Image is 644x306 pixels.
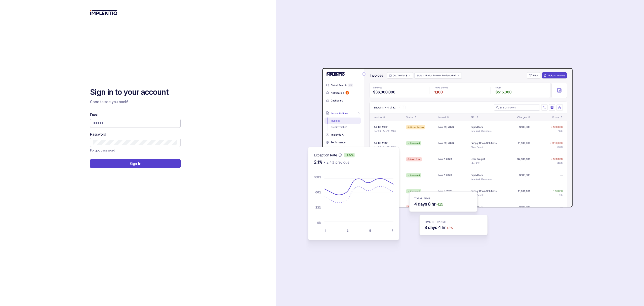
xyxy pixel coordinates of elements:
[90,10,117,15] img: logo
[90,132,106,137] label: Password
[90,148,115,153] a: Link Forgot password
[90,112,98,117] label: Email
[90,159,181,168] button: Sign In
[290,52,574,254] img: signin-background.svg
[130,161,141,166] p: Sign In
[90,99,181,104] p: Good to see you back!
[90,87,181,97] h2: Sign in to your account
[90,148,115,153] p: Forgot password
